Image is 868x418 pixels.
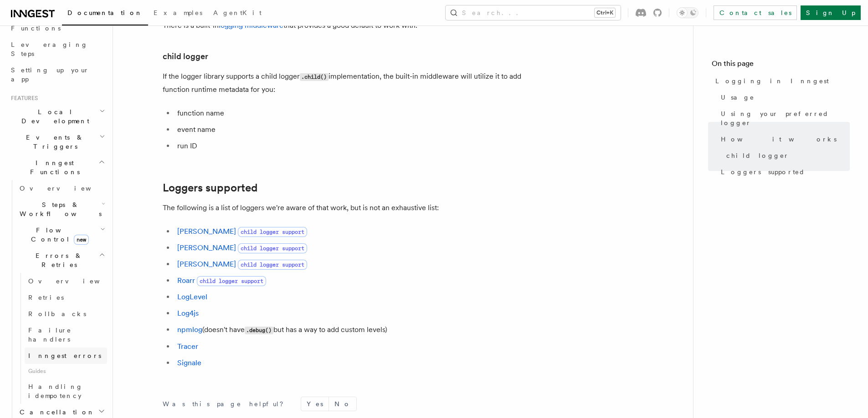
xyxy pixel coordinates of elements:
[238,243,307,253] span: child logger support
[28,277,122,285] span: Overview
[177,227,236,236] a: [PERSON_NAME]
[714,5,797,20] a: Contact sales
[163,201,527,214] p: The following is a list of loggers we're aware of that work, but is not an exhaustive list:
[7,95,38,102] span: Features
[7,133,99,151] span: Events & Triggers
[74,235,89,245] span: new
[175,323,527,337] li: (doesn't have but has a way to add custom levels)
[712,73,850,89] a: Logging in Inngest
[163,50,208,63] a: child logger
[7,129,107,155] button: Events & Triggers
[25,273,107,289] a: Overview
[28,327,72,343] span: Failure handlers
[801,5,861,20] a: Sign Up
[300,73,329,81] code: .child()
[16,200,102,218] span: Steps & Workflows
[715,76,829,86] span: Logging in Inngest
[595,8,615,17] kbd: Ctrl+K
[717,131,850,147] a: How it works
[7,104,107,129] button: Local Development
[717,89,850,106] a: Usage
[11,41,88,57] span: Leveraging Steps
[62,3,148,25] a: Documentation
[175,123,527,136] li: event name
[163,399,290,408] p: Was this page helpful?
[16,247,107,273] button: Errors & Retries
[28,294,64,301] span: Retries
[7,155,107,180] button: Inngest Functions
[245,327,273,334] code: .debug()
[25,289,107,306] a: Retries
[16,196,107,222] button: Steps & Workflows
[25,347,107,364] a: Inngest errors
[28,310,86,317] span: Rollbacks
[721,109,850,127] span: Using your preferred logger
[177,260,236,268] a: [PERSON_NAME]
[154,9,202,16] span: Examples
[177,276,195,285] a: Roarr
[197,276,266,286] span: child logger support
[721,93,755,102] span: Usage
[238,260,307,270] span: child logger support
[16,180,107,196] a: Overview
[11,66,89,83] span: Setting up your app
[329,397,356,411] button: No
[16,408,95,417] span: Cancellation
[163,181,257,194] a: Loggers supported
[726,151,789,160] span: child logger
[16,273,107,404] div: Errors & Retries
[213,9,262,16] span: AgentKit
[7,158,98,176] span: Inngest Functions
[25,364,107,378] span: Guides
[16,251,99,269] span: Errors & Retries
[20,185,113,192] span: Overview
[28,352,101,359] span: Inngest errors
[175,107,527,120] li: function name
[177,243,236,252] a: [PERSON_NAME]
[25,322,107,347] a: Failure handlers
[712,58,850,73] h4: On this page
[721,135,837,144] span: How it works
[677,7,699,18] button: Toggle dark mode
[28,383,83,399] span: Handling idempotency
[7,62,107,87] a: Setting up your app
[721,167,805,176] span: Loggers supported
[723,147,850,164] a: child logger
[7,36,107,62] a: Leveraging Steps
[177,342,198,351] a: Tracer
[717,106,850,131] a: Using your preferred logger
[177,292,207,301] a: LogLevel
[177,358,201,367] a: Signale
[177,309,199,317] a: Log4js
[25,378,107,404] a: Handling idempotency
[301,397,329,411] button: Yes
[16,226,100,244] span: Flow Control
[717,164,850,180] a: Loggers supported
[208,3,267,25] a: AgentKit
[446,5,621,20] button: Search...Ctrl+K
[67,9,143,16] span: Documentation
[25,306,107,322] a: Rollbacks
[177,325,202,334] a: npmlog
[148,3,208,25] a: Examples
[238,227,307,237] span: child logger support
[163,70,527,96] p: If the logger library supports a child logger implementation, the built-in middleware will utiliz...
[7,107,99,126] span: Local Development
[16,222,107,247] button: Flow Controlnew
[175,140,527,152] li: run ID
